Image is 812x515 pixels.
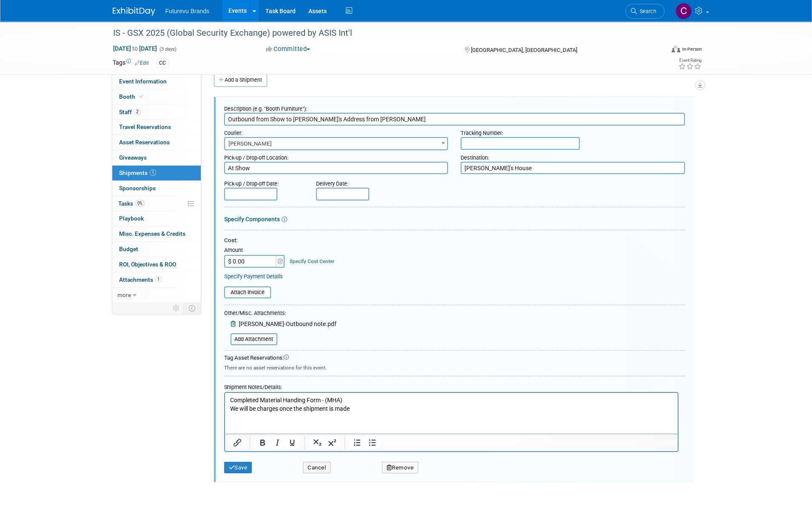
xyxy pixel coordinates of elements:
span: Playbook [119,215,144,222]
a: Tasks0% [112,196,201,211]
button: Superscript [325,437,339,449]
span: [PERSON_NAME]-Outbound note.pdf [239,320,336,327]
div: Amount [224,246,286,255]
div: IS - GSX 2025 (Global Security Exchange) powered by ASIS Int'l [110,26,652,41]
div: Destination: [461,150,685,162]
button: Insert/edit link [230,437,245,449]
span: Attachments [119,276,162,283]
div: Pick-up / Drop-off Location: [224,150,448,162]
a: Add a Shipment [214,73,267,87]
button: Numbered list [350,437,365,449]
iframe: Rich Text Area [225,393,678,434]
div: In-Person [681,46,701,52]
span: Booth [119,93,145,100]
span: Event Information [119,78,167,85]
button: Underline [285,437,299,449]
a: Event Information [112,74,201,89]
div: Courier: [224,126,448,137]
a: Misc. Expenses & Credits [112,226,201,241]
a: Specify Components [224,216,280,223]
div: Tag Asset Reservations: [224,354,685,362]
button: Save [224,462,252,474]
div: Event Format [614,44,702,57]
button: Bold [255,437,270,449]
td: Personalize Event Tab Strip [169,303,184,314]
span: Travel Reservations [119,123,171,130]
span: to [131,45,139,52]
a: Playbook [112,211,201,226]
span: (3 days) [159,46,177,52]
a: Booth [112,89,201,104]
span: Futurevu Brands [165,8,210,14]
span: 1 [155,276,162,283]
div: Cost: [224,237,685,245]
a: Giveaways [112,150,201,165]
a: Travel Reservations [112,120,201,134]
span: Budget [119,246,138,252]
span: [DATE] [DATE] [113,45,157,52]
button: Remove [382,462,419,474]
textarea: At Show [224,162,448,174]
div: Description (e.g. "Booth Furniture"): [224,101,685,113]
span: Giveaways [119,154,147,161]
a: Specify Payment Details [224,273,283,280]
a: Attachments1 [112,272,201,287]
td: Tags [113,58,149,68]
span: Staff [119,109,140,115]
span: Sponsorships [119,185,156,192]
a: Sponsorships [112,181,201,196]
a: Budget [112,242,201,257]
div: There are no asset reservations for this event. [224,362,685,372]
img: ExhibitDay [113,7,155,16]
a: Edit [135,60,149,66]
span: [GEOGRAPHIC_DATA], [GEOGRAPHIC_DATA] [471,47,577,53]
span: 2 [134,109,140,115]
a: Search [625,4,664,19]
span: Shipments [119,169,156,176]
img: Format-Inperson.png [672,46,680,52]
div: Shipment Notes/Details: [224,380,678,392]
textarea: [PERSON_NAME]'s House [461,162,685,174]
td: Toggle Event Tabs [183,303,201,314]
span: 1 [150,169,156,176]
a: Staff2 [112,105,201,120]
img: CHERYL CLOWES [675,3,692,19]
a: more [112,288,201,303]
i: Booth reservation complete [139,94,143,99]
span: Search [637,8,656,14]
button: Bullet list [365,437,379,449]
div: Other/Misc. Attachments: [224,309,336,319]
div: CC [157,59,168,68]
button: Committed [263,45,313,54]
span: Misc. Expenses & Credits [119,230,185,237]
span: Freeman [224,137,448,150]
a: Shipments1 [112,166,201,180]
button: Italic [270,437,285,449]
div: Tracking Number: [461,126,685,137]
span: Freeman [225,138,447,150]
a: Specify Cost Center [290,258,334,264]
button: Subscript [310,437,325,449]
div: Pick-up / Drop-off Date: [224,176,303,188]
span: more [117,292,131,298]
span: Asset Reservations [119,139,170,146]
span: 0% [135,200,145,206]
span: ROI, Objectives & ROO [119,261,176,268]
a: Asset Reservations [112,135,201,150]
button: Cancel [303,462,330,474]
div: Event Rating [678,58,701,63]
span: Tasks [118,200,145,207]
div: Delivery Date: [316,176,422,188]
a: ROI, Objectives & ROO [112,257,201,272]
